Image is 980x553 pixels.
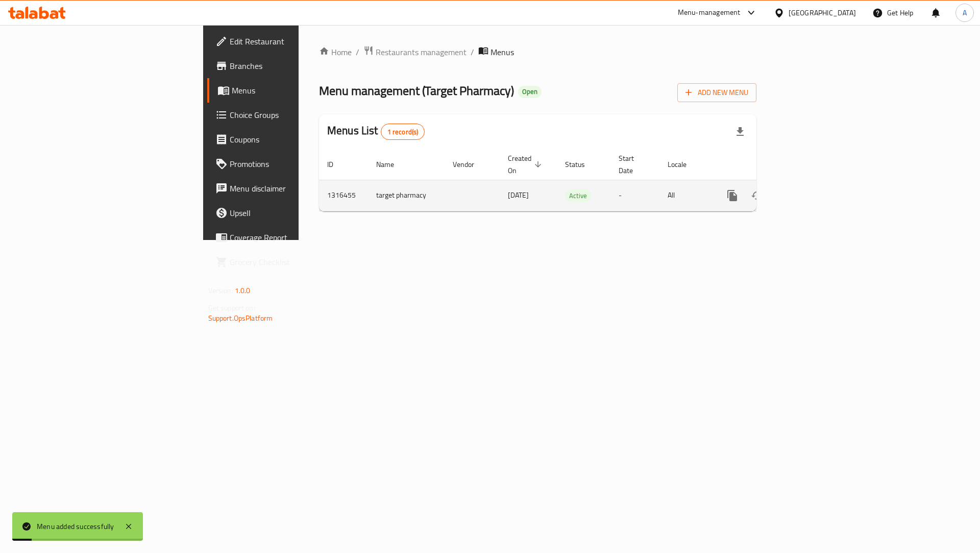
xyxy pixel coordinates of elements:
li: / [471,46,474,58]
span: Active [565,190,591,202]
span: A [963,7,967,18]
td: - [610,180,659,211]
span: Branches [230,60,359,72]
span: Menus [491,46,514,58]
span: Vendor [453,158,487,171]
a: Menu disclaimer [207,176,367,201]
span: Start Date [619,152,647,177]
span: ID [327,158,347,171]
div: Menu added successfully [37,521,114,532]
td: target pharmacy [368,180,445,211]
div: Menu-management [678,7,741,19]
span: Upsell [230,207,359,219]
button: Add New Menu [677,83,756,102]
span: Get support on: [208,301,255,315]
a: Support.OpsPlatform [208,311,273,325]
span: Edit Restaurant [230,35,359,47]
a: Coverage Report [207,225,367,250]
a: Branches [207,54,367,78]
div: Total records count [381,124,425,140]
div: Export file [728,119,752,144]
div: [GEOGRAPHIC_DATA] [789,7,856,18]
span: Created On [508,152,545,177]
td: All [659,180,712,211]
h2: Menus List [327,123,425,140]
nav: breadcrumb [319,45,756,59]
span: Restaurants management [376,46,467,58]
span: Menus [232,84,359,97]
a: Edit Restaurant [207,29,367,54]
span: Locale [668,158,700,171]
span: Open [518,87,542,96]
span: Coverage Report [230,231,359,244]
span: [DATE] [508,188,529,202]
div: Active [565,189,591,202]
span: Choice Groups [230,109,359,121]
span: Status [565,158,598,171]
button: more [720,183,745,208]
a: Menus [207,78,367,103]
a: Restaurants management [363,45,467,59]
a: Upsell [207,201,367,225]
span: Name [376,158,407,171]
th: Actions [712,149,826,180]
table: enhanced table [319,149,826,211]
span: 1 record(s) [381,127,425,137]
span: Coupons [230,133,359,146]
span: Version: [208,284,233,297]
span: Promotions [230,158,359,170]
span: Menu management ( Target Pharmacy ) [319,79,514,102]
a: Grocery Checklist [207,250,367,274]
a: Promotions [207,152,367,176]
a: Choice Groups [207,103,367,127]
a: Coupons [207,127,367,152]
span: Menu disclaimer [230,182,359,195]
span: Grocery Checklist [230,256,359,268]
div: Open [518,86,542,98]
span: 1.0.0 [235,284,251,297]
button: Change Status [745,183,769,208]
span: Add New Menu [685,86,748,99]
